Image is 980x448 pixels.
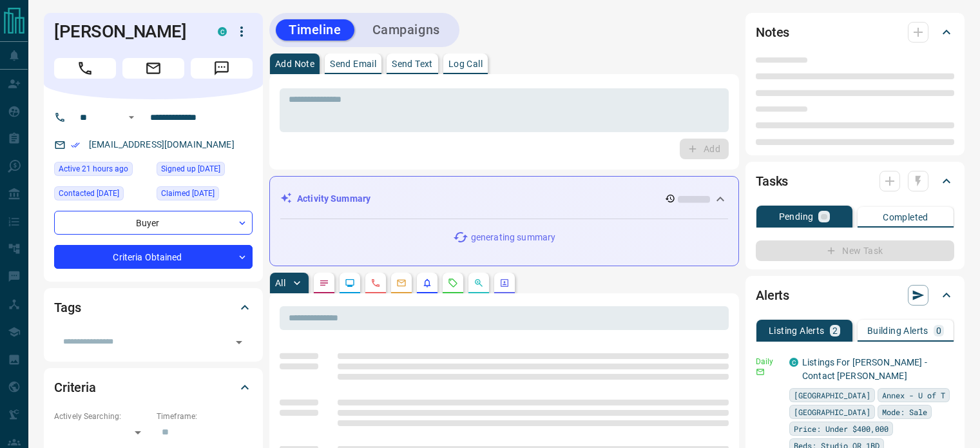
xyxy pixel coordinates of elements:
[161,162,220,175] span: Signed up [DATE]
[122,58,184,79] span: Email
[794,405,870,418] span: [GEOGRAPHIC_DATA]
[769,326,825,335] p: Listing Alerts
[756,166,954,197] div: Tasks
[794,422,889,435] span: Price: Under $400,000
[157,411,253,422] p: Timeframe:
[345,278,355,288] svg: Lead Browsing Activity
[756,285,789,306] h2: Alerts
[54,292,253,323] div: Tags
[789,358,798,367] div: condos.ca
[280,187,728,211] div: Activity Summary
[54,372,253,403] div: Criteria
[54,21,198,42] h1: [PERSON_NAME]
[330,59,376,68] p: Send Email
[756,280,954,311] div: Alerts
[297,192,370,206] p: Activity Summary
[89,139,235,150] a: [EMAIL_ADDRESS][DOMAIN_NAME]
[883,213,928,222] p: Completed
[276,19,354,41] button: Timeline
[936,326,941,335] p: 0
[794,389,870,402] span: [GEOGRAPHIC_DATA]
[319,278,329,288] svg: Notes
[882,389,945,402] span: Annex - U of T
[54,411,150,422] p: Actively Searching:
[448,59,483,68] p: Log Call
[867,326,928,335] p: Building Alerts
[275,59,314,68] p: Add Note
[392,59,433,68] p: Send Text
[756,171,788,191] h2: Tasks
[471,231,555,244] p: generating summary
[499,278,510,288] svg: Agent Actions
[802,357,927,381] a: Listings For [PERSON_NAME] - Contact [PERSON_NAME]
[882,405,927,418] span: Mode: Sale
[59,187,119,200] span: Contacted [DATE]
[71,141,80,150] svg: Email Verified
[474,278,484,288] svg: Opportunities
[756,22,789,43] h2: Notes
[275,278,285,287] p: All
[396,278,407,288] svg: Emails
[124,110,139,125] button: Open
[54,377,96,398] h2: Criteria
[370,278,381,288] svg: Calls
[218,27,227,36] div: condos.ca
[161,187,215,200] span: Claimed [DATE]
[230,333,248,351] button: Open
[756,356,782,367] p: Daily
[54,245,253,269] div: Criteria Obtained
[779,212,814,221] p: Pending
[157,186,253,204] div: Thu Oct 09 2025
[191,58,253,79] span: Message
[54,58,116,79] span: Call
[756,367,765,376] svg: Email
[157,162,253,180] div: Thu Oct 09 2025
[54,211,253,235] div: Buyer
[422,278,432,288] svg: Listing Alerts
[360,19,453,41] button: Campaigns
[54,162,150,180] div: Mon Oct 13 2025
[54,297,81,318] h2: Tags
[59,162,128,175] span: Active 21 hours ago
[756,17,954,48] div: Notes
[54,186,150,204] div: Fri Oct 10 2025
[832,326,838,335] p: 2
[448,278,458,288] svg: Requests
